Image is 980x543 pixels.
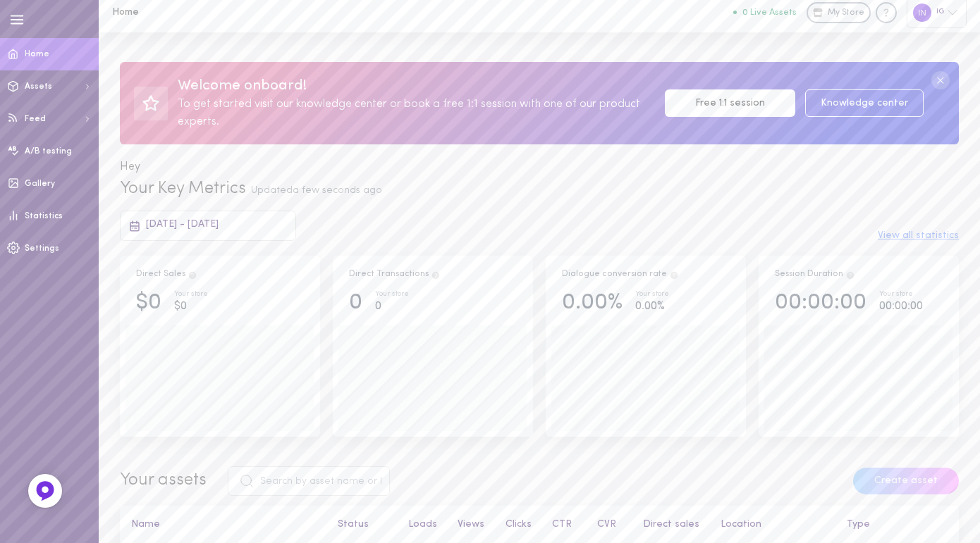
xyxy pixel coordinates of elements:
[713,520,761,530] button: Location
[25,115,46,123] span: Feed
[431,270,441,278] span: Total transactions from users who clicked on a product through Dialogue assets, and purchased the...
[120,180,246,197] span: Your Key Metrics
[136,268,197,281] div: Direct Sales
[853,468,959,494] button: Create asset
[498,520,532,530] button: Clicks
[562,291,623,316] div: 0.00%
[120,161,140,173] span: Hey
[636,520,699,530] button: Direct sales
[124,520,160,530] button: Name
[876,2,897,23] div: Knowledge center
[401,520,437,530] button: Loads
[178,96,655,130] div: To get started visit our knowledge center or book a free 1:1 session with one of our product expe...
[375,298,409,316] div: 0
[331,520,369,530] button: Status
[545,520,572,530] button: CTR
[25,147,72,156] span: A/B testing
[251,185,382,196] span: Updated a few seconds ago
[828,7,864,20] span: My Store
[635,291,669,299] div: Your store
[112,7,345,18] h1: Home
[174,291,208,299] div: Your store
[775,268,855,281] div: Session Duration
[228,466,390,496] input: Search by asset name or ID
[35,480,56,501] img: Feedback Button
[25,50,49,58] span: Home
[733,8,797,17] button: 0 Live Assets
[25,212,63,220] span: Statistics
[879,291,923,299] div: Your store
[879,298,923,316] div: 00:00:00
[733,8,807,18] a: 0 Live Assets
[840,520,870,530] button: Type
[845,270,855,278] span: Track how your session duration increase once users engage with your Assets
[669,270,679,278] span: The percentage of users who interacted with one of Dialogue`s assets and ended up purchasing in t...
[136,291,161,316] div: $0
[775,291,866,316] div: 00:00:00
[878,231,959,241] button: View all statistics
[178,76,655,96] div: Welcome onboard!
[805,89,924,117] a: Knowledge center
[25,180,55,188] span: Gallery
[174,298,208,316] div: $0
[635,298,669,316] div: 0.00%
[349,268,441,281] div: Direct Transactions
[375,291,409,299] div: Your store
[665,89,795,117] a: Free 1:1 session
[349,291,362,316] div: 0
[25,82,52,91] span: Assets
[590,520,616,530] button: CVR
[146,219,219,230] span: [DATE] - [DATE]
[562,268,679,281] div: Dialogue conversion rate
[25,244,59,253] span: Settings
[188,270,197,278] span: Direct Sales are the result of users clicking on a product and then purchasing the exact same pro...
[807,2,871,23] a: My Store
[120,472,207,489] span: Your assets
[451,520,484,530] button: Views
